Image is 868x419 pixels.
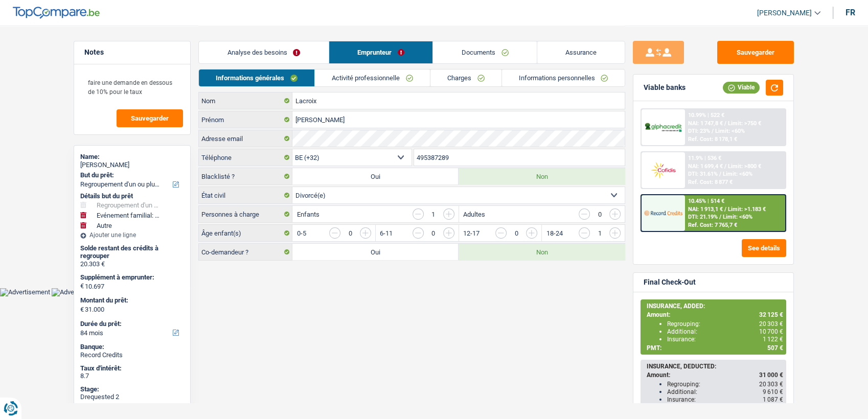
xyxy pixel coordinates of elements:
[688,128,710,134] span: DTI: 23%
[80,385,184,393] div: Stage:
[80,153,184,161] div: Name:
[647,363,783,370] div: INSURANCE, DEDUCTED:
[846,8,855,17] div: fr
[667,336,783,343] div: Insurance:
[723,214,752,220] span: Limit: <60%
[767,344,783,352] span: 507 €
[429,211,438,218] div: 1
[595,211,604,218] div: 0
[292,244,459,260] label: Oui
[199,168,292,184] label: Blacklisté ?
[52,288,102,296] img: Advertisement
[759,371,783,379] span: 31 000 €
[688,198,724,204] div: 10.45% | 514 €
[459,244,625,260] label: Non
[296,211,319,218] label: Enfants
[688,163,723,170] span: NAI: 1 699,4 €
[80,244,184,260] div: Solde restant des crédits à regrouper
[80,364,184,373] div: Taux d'intérêt:
[712,128,714,134] span: /
[647,311,783,318] div: Amount:
[80,372,184,380] div: 8.7
[131,115,169,122] span: Sauvegarder
[742,239,786,257] button: See details
[80,192,184,200] div: Détails but du prêt
[667,320,783,328] div: Regrouping:
[80,273,182,282] label: Supplément à emprunter:
[199,111,292,128] label: Prénom
[688,155,721,161] div: 11.9% | 536 €
[199,41,329,63] a: Analyse des besoins
[763,388,783,395] span: 9 610 €
[199,187,292,203] label: État civil
[537,41,625,63] a: Assurance
[346,230,355,237] div: 0
[80,351,184,359] div: Record Credits
[688,171,718,177] span: DTI: 31.61%
[723,171,752,177] span: Limit: <60%
[463,211,485,218] label: Adultes
[80,320,182,328] label: Durée du prêt:
[80,260,184,268] div: 20.303 €
[667,328,783,335] div: Additional:
[724,163,726,170] span: /
[502,69,625,86] a: Informations personnelles
[728,120,761,127] span: Limit: >750 €
[719,214,721,220] span: /
[688,222,737,228] div: Ref. Cost: 7 765,7 €
[80,231,184,239] div: Ajouter une ligne
[647,371,783,379] div: Amount:
[647,344,783,352] div: PMT:
[644,203,682,222] img: Record Credits
[724,206,726,213] span: /
[728,206,766,213] span: Limit: >1.183 €
[292,168,459,184] label: Oui
[459,168,625,184] label: Non
[717,41,794,64] button: Sauvegarder
[199,92,292,109] label: Nom
[199,225,292,241] label: Âge enfant(s)
[80,171,182,179] label: But du prêt:
[199,244,292,260] label: Co-demandeur ?
[724,120,726,127] span: /
[667,388,783,395] div: Additional:
[13,7,100,19] img: TopCompare Logo
[80,282,84,290] span: €
[199,69,314,86] a: Informations générales
[84,48,180,57] h5: Notes
[757,9,812,17] span: [PERSON_NAME]
[719,171,721,177] span: /
[315,69,430,86] a: Activité professionnelle
[329,41,433,63] a: Emprunteur
[728,163,761,170] span: Limit: >800 €
[759,381,783,388] span: 20 303 €
[199,206,292,222] label: Personnes à charge
[296,230,306,237] label: 0-5
[667,381,783,388] div: Regrouping:
[715,128,745,134] span: Limit: <60%
[644,83,686,92] div: Viable banks
[199,149,292,166] label: Téléphone
[430,69,501,86] a: Charges
[117,109,183,127] button: Sauvegarder
[688,206,723,213] span: NAI: 1 913,1 €
[759,311,783,318] span: 32 125 €
[688,136,737,143] div: Ref. Cost: 8 178,1 €
[647,302,783,310] div: INSURANCE, ADDED:
[749,5,820,21] a: [PERSON_NAME]
[688,112,724,119] div: 10.99% | 522 €
[644,122,682,133] img: AlphaCredit
[199,130,292,147] label: Adresse email
[433,41,537,63] a: Documents
[723,82,760,93] div: Viable
[644,160,682,179] img: Cofidis
[414,149,625,166] input: 401020304
[80,343,184,351] div: Banque:
[688,179,733,185] div: Ref. Cost: 8 877 €
[763,336,783,343] span: 1 122 €
[644,278,696,287] div: Final Check-Out
[763,396,783,403] span: 1 087 €
[80,306,84,314] span: €
[688,214,718,220] span: DTI: 21.19%
[688,120,723,127] span: NAI: 1 747,8 €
